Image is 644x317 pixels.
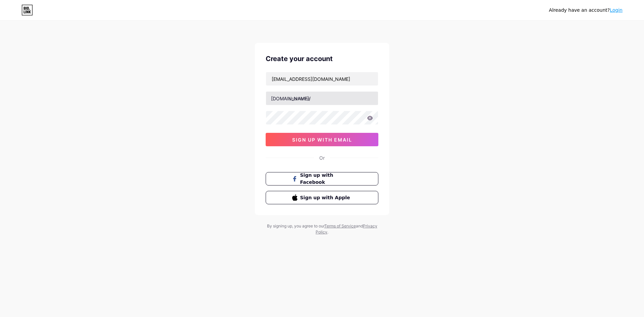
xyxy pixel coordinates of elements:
div: By signing up, you agree to our and . [265,223,379,235]
div: Create your account [266,54,378,64]
span: Sign up with Facebook [300,172,352,186]
div: Or [319,154,325,161]
button: Sign up with Apple [266,191,378,204]
a: Terms of Service [324,223,356,228]
button: sign up with email [266,133,378,146]
span: sign up with email [292,137,352,143]
input: username [266,92,378,105]
button: Sign up with Facebook [266,172,378,186]
a: Login [610,7,623,13]
div: [DOMAIN_NAME]/ [271,95,311,102]
input: Email [266,72,378,86]
span: Sign up with Apple [300,194,352,201]
div: Already have an account? [549,7,623,14]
